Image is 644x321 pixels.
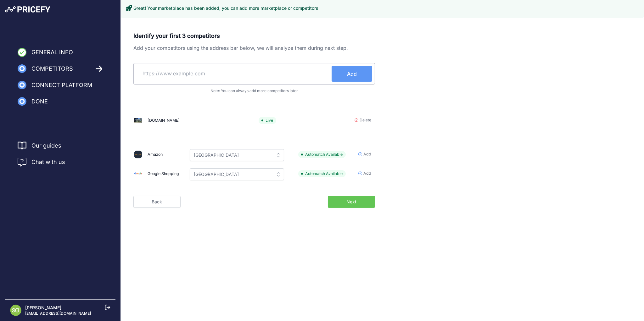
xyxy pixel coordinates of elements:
[190,149,284,161] input: Please select a country
[31,48,73,57] span: General Info
[148,152,163,158] div: Amazon
[148,118,180,124] div: [DOMAIN_NAME]
[298,170,346,178] span: Automatch Available
[332,66,372,82] button: Add
[25,311,91,316] p: [EMAIL_ADDRESS][DOMAIN_NAME]
[136,66,332,81] input: https://www.example.com
[363,151,371,157] span: Add
[133,5,318,11] h3: Great! Your marketplace has been added, you can add more marketplace or competitors
[133,44,375,52] p: Add your competitors using the address bar below, we will analyze them during next step.
[31,81,92,90] span: Connect Platform
[31,141,61,150] a: Our guides
[133,196,181,208] a: Back
[18,158,65,166] a: Chat with us
[190,168,284,180] input: Please select a country
[133,32,375,40] p: Identify your first 3 competitors
[346,199,356,205] span: Next
[328,196,375,208] button: Next
[148,171,179,177] div: Google Shopping
[259,117,276,124] span: Live
[360,117,371,123] span: Delete
[363,171,371,177] span: Add
[31,97,48,106] span: Done
[133,88,375,93] p: Note: You can always add more competitors later
[31,64,73,73] span: Competitors
[31,158,65,166] span: Chat with us
[25,305,91,311] p: [PERSON_NAME]
[347,70,357,78] span: Add
[5,6,50,13] img: Pricefy Logo
[298,151,346,158] span: Automatch Available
